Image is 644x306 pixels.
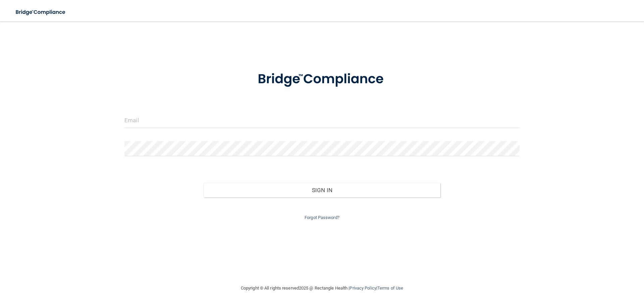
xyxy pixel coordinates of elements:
[204,183,441,198] button: Sign In
[10,5,72,19] img: bridge_compliance_login_screen.278c3ca4.svg
[124,113,520,128] input: Email
[377,286,403,291] a: Terms of Use
[305,215,339,220] a: Forgot Password?
[244,62,400,97] img: bridge_compliance_login_screen.278c3ca4.svg
[350,286,376,291] a: Privacy Policy
[200,277,444,299] div: Copyright © All rights reserved 2025 @ Rectangle Health | |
